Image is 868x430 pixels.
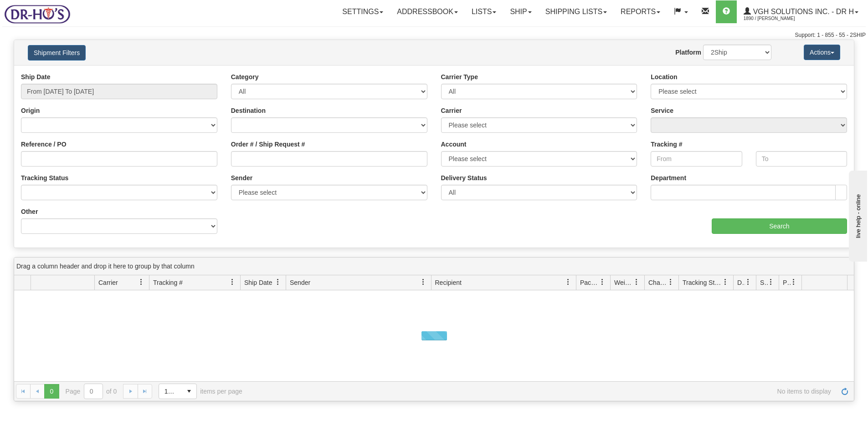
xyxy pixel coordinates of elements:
a: Delivery Status filter column settings [740,274,756,290]
a: Charge filter column settings [663,274,678,290]
div: Drag a column header and drop it here to group by that column [14,258,854,275]
span: items per page [159,384,242,399]
a: Addressbook [390,0,465,23]
a: Reports [614,0,667,23]
span: 1890 / [PERSON_NAME] [744,14,812,23]
a: Carrier filter column settings [134,274,149,290]
th: Press ctrl + space to group [610,275,644,290]
span: Sender [290,278,310,287]
label: Category [231,72,259,81]
a: Weight filter column settings [629,274,644,290]
iframe: chat widget [847,168,867,261]
th: Press ctrl + space to group [149,275,240,290]
label: Account [441,140,467,149]
span: Delivery Status [737,278,745,287]
th: Press ctrl + space to group [801,275,847,290]
button: Actions [804,45,840,60]
label: Other [21,207,38,216]
input: Search [712,218,847,234]
th: Press ctrl + space to group [779,275,801,290]
span: Packages [580,278,599,287]
label: Service [651,106,673,115]
th: Press ctrl + space to group [94,275,149,290]
th: Press ctrl + space to group [576,275,610,290]
th: Press ctrl + space to group [733,275,756,290]
a: Sender filter column settings [416,274,431,290]
span: Ship Date [244,278,272,287]
span: Charge [648,278,668,287]
a: Recipient filter column settings [560,274,576,290]
a: Refresh [837,384,852,399]
a: Packages filter column settings [595,274,610,290]
label: Sender [231,173,252,182]
label: Ship Date [21,72,51,81]
span: Page 0 [44,384,59,399]
a: VGH Solutions Inc. - Dr H 1890 / [PERSON_NAME] [737,0,865,23]
th: Press ctrl + space to group [756,275,779,290]
th: Press ctrl + space to group [678,275,733,290]
span: Carrier [98,278,118,287]
span: Shipment Issues [760,278,768,287]
label: Carrier Type [441,72,478,81]
label: Order # / Ship Request # [231,140,305,149]
a: Pickup Status filter column settings [786,274,801,290]
a: Tracking Status filter column settings [718,274,733,290]
th: Press ctrl + space to group [31,275,94,290]
label: Origin [21,106,40,115]
label: Tracking # [651,140,682,149]
span: Page sizes drop down [159,384,197,399]
span: Page of 0 [66,384,117,399]
a: Shipping lists [539,0,614,23]
span: Recipient [435,278,462,287]
label: Tracking Status [21,173,68,182]
th: Press ctrl + space to group [240,275,286,290]
a: Tracking # filter column settings [225,274,240,290]
a: Ship [503,0,538,23]
th: Press ctrl + space to group [644,275,678,290]
span: Tracking Status [683,278,722,287]
label: Platform [675,48,701,57]
a: Ship Date filter column settings [270,274,286,290]
button: Shipment Filters [28,45,86,61]
img: logo1890.jpg [2,2,72,25]
span: select [182,384,196,399]
a: Settings [335,0,390,23]
input: To [756,151,847,167]
label: Department [651,173,686,182]
span: Weight [614,278,633,287]
div: live help - online [7,8,84,15]
th: Press ctrl + space to group [286,275,431,290]
span: No items to display [255,388,831,395]
label: Delivery Status [441,173,487,182]
span: VGH Solutions Inc. - Dr H [751,8,854,15]
th: Press ctrl + space to group [431,275,576,290]
a: Lists [465,0,503,23]
span: Tracking # [153,278,183,287]
a: Shipment Issues filter column settings [763,274,779,290]
label: Carrier [441,106,462,115]
label: Reference / PO [21,140,67,149]
span: 1000 [164,387,176,396]
div: Support: 1 - 855 - 55 - 2SHIP [2,31,866,39]
label: Location [651,72,677,81]
span: Pickup Status [783,278,791,287]
input: From [651,151,742,167]
label: Destination [231,106,266,115]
